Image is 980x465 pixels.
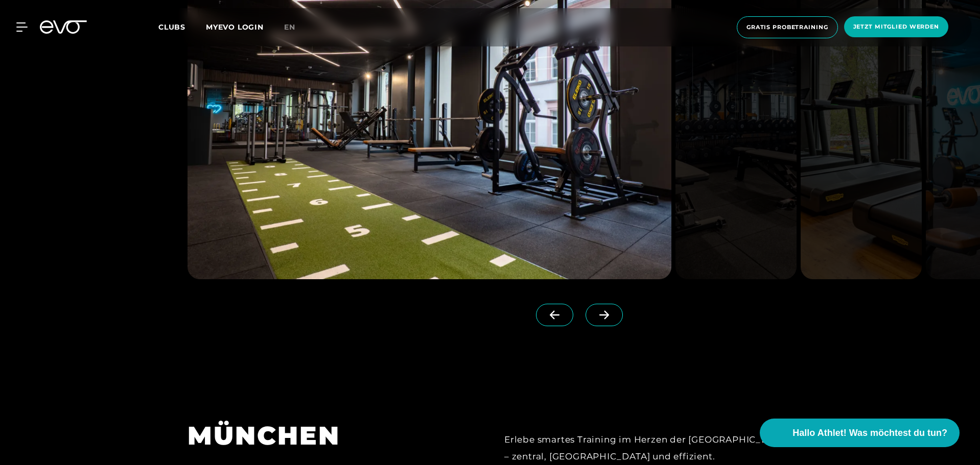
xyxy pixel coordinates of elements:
[792,426,947,440] span: Hallo Athlet! Was möchtest du tun?
[841,16,951,38] a: Jetzt Mitglied werden
[284,22,295,32] span: en
[284,21,308,33] a: en
[188,419,476,452] h1: MÜNCHEN
[746,23,828,32] span: Gratis Probetraining
[504,431,792,464] div: Erlebe smartes Training im Herzen der [GEOGRAPHIC_DATA] – zentral, [GEOGRAPHIC_DATA] und effizient.
[853,22,939,31] span: Jetzt Mitglied werden
[158,22,206,32] a: Clubs
[734,16,841,38] a: Gratis Probetraining
[760,419,960,447] button: Hallo Athlet! Was möchtest du tun?
[158,22,185,32] span: Clubs
[206,22,264,32] a: MYEVO LOGIN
